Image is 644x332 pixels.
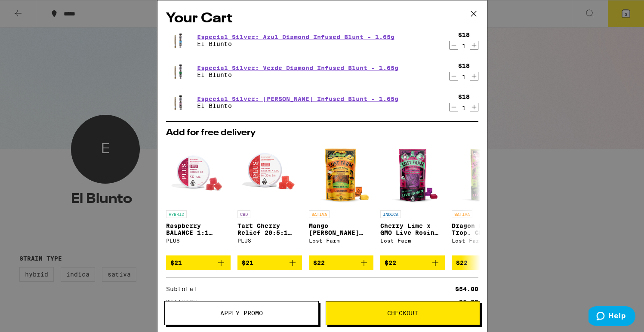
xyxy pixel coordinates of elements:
a: Open page for Cherry Lime x GMO Live Rosin Chews from Lost Farm [380,141,445,255]
a: Open page for Raspberry BALANCE 1:1 Gummies from PLUS [166,141,231,255]
div: 1 [458,74,470,80]
button: Add to bag [237,255,302,270]
span: $22 [456,259,468,266]
img: Lost Farm - Cherry Lime x GMO Live Rosin Chews [380,141,445,206]
h2: Add for free delivery [166,129,478,137]
p: Dragon Fruit x Trop. Cherry Live Rosin Chews [452,222,516,236]
button: Add to bag [452,255,516,270]
p: CBD [237,210,250,218]
span: $21 [170,259,182,266]
div: $18 [458,62,470,69]
div: Lost Farm [380,238,445,243]
div: Delivery [166,299,203,305]
button: Checkout [326,301,480,325]
div: Subtotal [166,286,203,292]
img: El Blunto - Especial Silver: Azul Diamond Infused Blunt - 1.65g [166,32,190,49]
div: Lost Farm [452,238,516,243]
div: PLUS [166,238,231,243]
p: Cherry Lime x GMO Live Rosin Chews [380,222,445,236]
a: Especial Silver: Azul Diamond Infused Blunt - 1.65g [197,34,394,40]
button: Increment [470,72,478,80]
span: $21 [242,259,253,266]
span: Checkout [387,310,418,316]
img: Lost Farm - Dragon Fruit x Trop. Cherry Live Rosin Chews [452,141,516,206]
div: PLUS [237,238,302,243]
p: Tart Cherry Relief 20:5:1 Gummies [237,222,302,236]
img: Lost Farm - Mango Jack Herer THCv 10:5 Chews [309,141,373,206]
button: Apply Promo [164,301,319,325]
div: $54.00 [455,286,478,292]
p: Mango [PERSON_NAME] THCv 10:5 Chews [309,222,373,236]
div: 1 [458,105,470,111]
button: Decrement [450,103,458,111]
p: Raspberry BALANCE 1:1 Gummies [166,222,231,236]
div: $5.00 [459,299,478,305]
a: Open page for Mango Jack Herer THCv 10:5 Chews from Lost Farm [309,141,373,255]
a: Especial Silver: [PERSON_NAME] Infused Blunt - 1.65g [197,95,398,102]
h2: Your Cart [166,9,478,28]
img: El Blunto - Especial Silver: Rosa Diamond Infused Blunt - 1.65g [166,94,190,111]
p: SATIVA [452,210,472,218]
span: $22 [313,259,325,266]
div: Lost Farm [309,238,373,243]
div: $18 [458,93,470,100]
a: Open page for Tart Cherry Relief 20:5:1 Gummies from PLUS [237,141,302,255]
span: Apply Promo [220,310,263,316]
p: El Blunto [197,102,398,109]
button: Add to bag [380,255,445,270]
img: PLUS - Raspberry BALANCE 1:1 Gummies [166,141,231,206]
p: El Blunto [197,71,398,78]
button: Decrement [450,41,458,49]
p: SATIVA [309,210,330,218]
button: Add to bag [309,255,373,270]
a: Especial Silver: Verde Diamond Infused Blunt - 1.65g [197,65,398,71]
button: Add to bag [166,255,231,270]
div: $18 [458,31,470,38]
a: Open page for Dragon Fruit x Trop. Cherry Live Rosin Chews from Lost Farm [452,141,516,255]
span: $22 [385,259,396,266]
iframe: Opens a widget where you can find more information [589,306,635,328]
button: Increment [470,41,478,49]
img: PLUS - Tart Cherry Relief 20:5:1 Gummies [237,141,302,206]
p: El Blunto [197,40,394,47]
p: INDICA [380,210,401,218]
img: El Blunto - Especial Silver: Verde Diamond Infused Blunt - 1.65g [166,63,190,80]
button: Increment [470,103,478,111]
button: Decrement [450,72,458,80]
div: 1 [458,43,470,49]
